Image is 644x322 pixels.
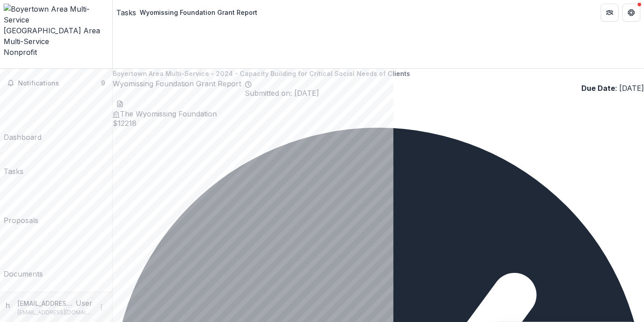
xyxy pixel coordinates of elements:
[622,4,640,22] button: Get Help
[113,78,241,98] h2: Wyomissing Foundation Grant Report
[5,300,14,311] div: hclaypoole@boyertownareamulti-service.org
[76,298,92,309] p: User
[4,215,38,226] div: Proposals
[113,69,644,78] p: Boyertown Area Multi-Service - 2024 - Capacity Building for Critical Social Needs of Clients
[4,76,109,90] button: Notifications9
[116,98,123,108] button: download-word-button
[101,79,105,87] span: 9
[4,146,23,177] a: Tasks
[601,4,619,22] button: Partners
[4,180,38,226] a: Proposals
[18,80,101,87] span: Notifications
[116,7,136,18] a: Tasks
[581,83,644,94] p: : [DATE]
[4,268,43,279] div: Documents
[120,109,217,118] span: The Wyomissing Foundation
[96,302,107,313] button: More
[581,84,615,93] strong: Due Date
[140,8,257,17] div: Wyomissing Foundation Grant Report
[245,89,319,98] span: Submitted on: [DATE]
[4,229,43,279] a: Documents
[4,94,41,143] a: Dashboard
[113,119,644,128] span: $ 12218
[18,299,76,308] p: [EMAIL_ADDRESS][DOMAIN_NAME]
[4,132,41,143] div: Dashboard
[116,6,261,19] nav: breadcrumb
[4,4,109,25] img: Boyertown Area Multi-Service
[4,166,23,177] div: Tasks
[18,309,92,317] p: [EMAIL_ADDRESS][DOMAIN_NAME]
[4,25,109,47] div: [GEOGRAPHIC_DATA] Area Multi-Service
[4,48,37,57] span: Nonprofit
